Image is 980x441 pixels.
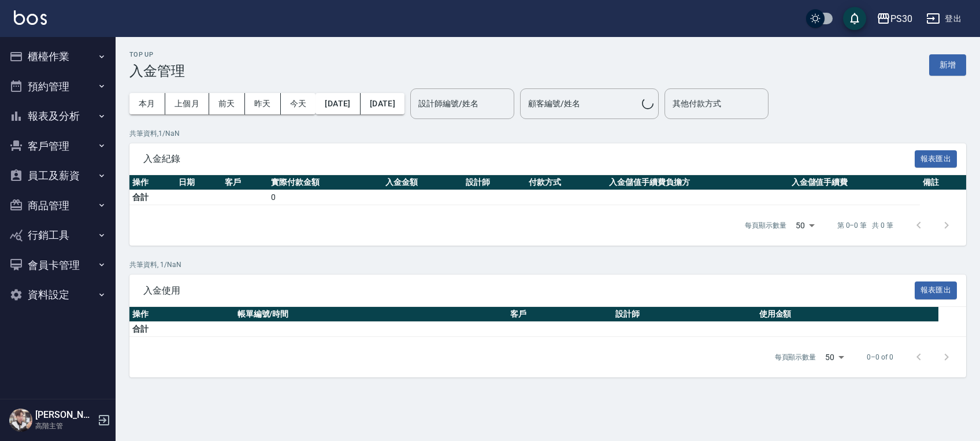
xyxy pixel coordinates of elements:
img: Person [9,409,32,432]
button: 報表匯出 [915,150,957,168]
span: 入金紀錄 [143,153,915,165]
button: 櫃檯作業 [5,42,111,72]
button: save [843,7,866,30]
div: 50 [791,210,819,241]
p: 0–0 of 0 [867,352,893,362]
th: 入金儲值手續費 [789,175,920,190]
button: [DATE] [361,93,404,114]
button: 客戶管理 [5,131,111,161]
p: 每頁顯示數量 [745,220,786,231]
div: 50 [821,342,848,373]
button: PS30 [872,7,917,31]
button: 新增 [929,54,966,76]
th: 入金金額 [383,175,463,190]
p: 第 0–0 筆 共 0 筆 [837,220,893,231]
button: [DATE] [315,93,360,114]
a: 新增 [929,59,966,70]
button: 本月 [129,93,165,114]
button: 會員卡管理 [5,250,111,280]
span: 入金使用 [143,285,915,297]
a: 報表匯出 [915,284,957,295]
th: 付款方式 [526,175,606,190]
th: 使用金額 [756,307,938,322]
th: 客戶 [507,307,612,322]
p: 高階主管 [35,421,94,431]
td: 合計 [129,190,222,205]
th: 備註 [920,175,966,190]
td: 合計 [129,322,235,337]
button: 昨天 [245,93,281,114]
th: 設計師 [612,307,756,322]
button: 今天 [281,93,316,114]
h5: [PERSON_NAME] [35,409,94,421]
button: 報表及分析 [5,101,111,131]
th: 客戶 [222,175,268,190]
button: 前天 [209,93,245,114]
p: 共 筆資料, 1 / NaN [129,260,966,270]
th: 實際付款金額 [268,175,383,190]
a: 報表匯出 [915,153,957,164]
p: 共 筆資料, 1 / NaN [129,128,966,139]
h2: Top Up [129,51,185,58]
button: 報表匯出 [915,281,957,299]
p: 每頁顯示數量 [775,352,816,362]
button: 登出 [922,8,966,29]
button: 資料設定 [5,280,111,310]
th: 入金儲值手續費負擔方 [606,175,789,190]
button: 行銷工具 [5,220,111,250]
th: 帳單編號/時間 [235,307,508,322]
h3: 入金管理 [129,63,185,79]
button: 預約管理 [5,72,111,102]
div: PS30 [890,12,912,26]
button: 商品管理 [5,191,111,221]
th: 操作 [129,307,235,322]
th: 設計師 [463,175,526,190]
button: 員工及薪資 [5,161,111,191]
button: 上個月 [165,93,209,114]
td: 0 [268,190,383,205]
img: Logo [14,10,47,25]
th: 日期 [176,175,222,190]
th: 操作 [129,175,176,190]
